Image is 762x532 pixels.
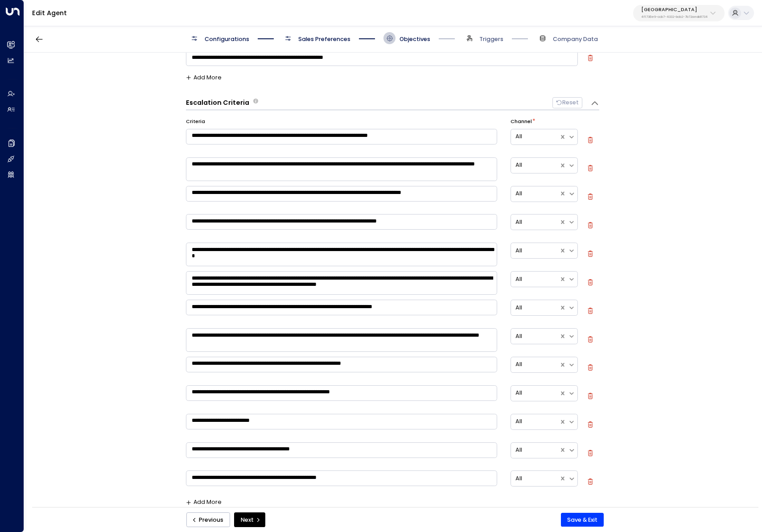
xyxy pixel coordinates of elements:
button: Add More [186,499,222,505]
span: Objectives [400,35,430,43]
button: Add More [186,74,222,81]
button: Previous [186,512,230,528]
div: Escalation CriteriaDefine the scenarios in which the AI agent should escalate the conversation to... [186,110,599,516]
span: Configurations [205,35,249,43]
a: Edit Agent [32,8,67,17]
span: Sales Preferences [298,35,350,43]
p: [GEOGRAPHIC_DATA] [641,7,708,12]
button: [GEOGRAPHIC_DATA]4f1736e9-ccb7-4332-bcb2-7b72aeab8734 [633,5,725,21]
span: Define the scenarios in which the AI agent should escalate the conversation to human sales repres... [253,98,258,107]
div: Escalation CriteriaDefine the scenarios in which the AI agent should escalate the conversation to... [186,97,599,111]
span: Triggers [479,35,503,43]
label: Criteria [186,118,205,125]
label: Channel [511,118,532,125]
button: Save & Exit [561,513,604,527]
span: Company Data [553,35,598,43]
button: Next [234,512,265,528]
h3: Escalation Criteria [186,98,249,107]
p: 4f1736e9-ccb7-4332-bcb2-7b72aeab8734 [641,15,708,19]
